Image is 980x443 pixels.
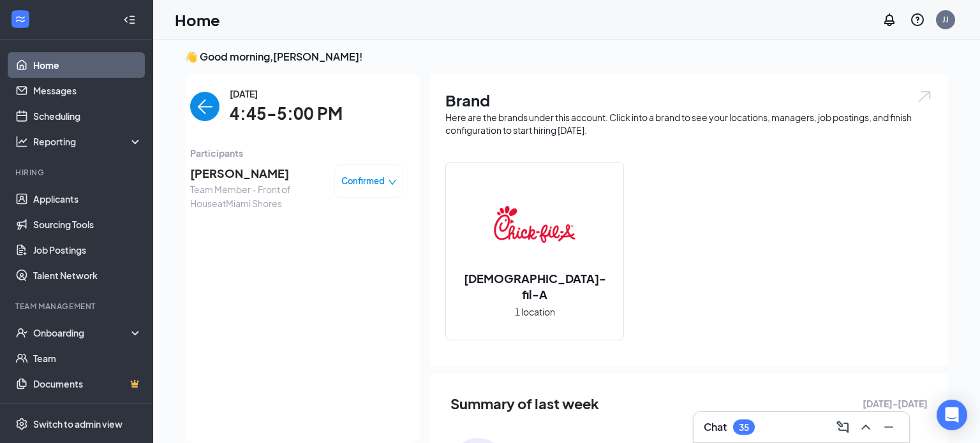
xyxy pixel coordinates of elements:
svg: Settings [15,418,28,430]
svg: ChevronUp [858,419,873,435]
svg: WorkstreamLogo [14,13,27,25]
span: down [388,178,397,187]
svg: Collapse [123,13,136,26]
div: Hiring [15,167,140,178]
a: Team [33,345,142,371]
div: Open Intercom Messenger [937,400,967,430]
a: Applicants [33,186,142,212]
svg: Notifications [882,12,897,27]
div: Here are the brands under this account. Click into a brand to see your locations, managers, job p... [445,111,933,136]
span: Summary of last week [450,393,599,415]
svg: UserCheck [15,326,28,339]
div: Onboarding [33,326,131,339]
a: Messages [33,78,142,103]
div: Team Management [15,301,140,312]
a: Scheduling [33,103,142,129]
div: Reporting [33,135,143,148]
svg: Analysis [15,135,28,148]
span: Confirmed [341,175,385,187]
svg: ComposeMessage [835,419,850,435]
a: DocumentsCrown [33,371,142,396]
button: back-button [190,92,219,121]
svg: Minimize [881,419,896,435]
h1: Brand [445,89,933,111]
div: Switch to admin view [33,418,122,430]
h2: [DEMOGRAPHIC_DATA]-fil-A [446,270,623,302]
span: Team Member - Front of House at Miami Shores [190,182,324,210]
a: Talent Network [33,263,142,288]
button: ChevronUp [856,417,876,437]
span: 4:45-5:00 PM [230,101,343,127]
button: ComposeMessage [833,417,853,437]
h3: 👋 Good morning, [PERSON_NAME] ! [185,50,948,64]
button: Minimize [879,417,899,437]
span: Participants [190,146,403,160]
span: [PERSON_NAME] [190,164,324,182]
h1: Home [175,9,220,31]
a: Sourcing Tools [33,212,142,237]
img: open.6027fd2a22e1237b5b06.svg [916,89,933,104]
a: Job Postings [33,237,142,263]
svg: QuestionInfo [910,12,925,27]
div: 35 [739,422,749,433]
span: [DATE] [230,87,343,101]
div: JJ [942,14,949,25]
a: SurveysCrown [33,396,142,422]
span: 1 location [515,305,555,319]
a: Home [33,52,142,78]
img: Chick-fil-A [494,184,575,265]
span: [DATE] - [DATE] [863,396,928,410]
h3: Chat [704,420,727,434]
